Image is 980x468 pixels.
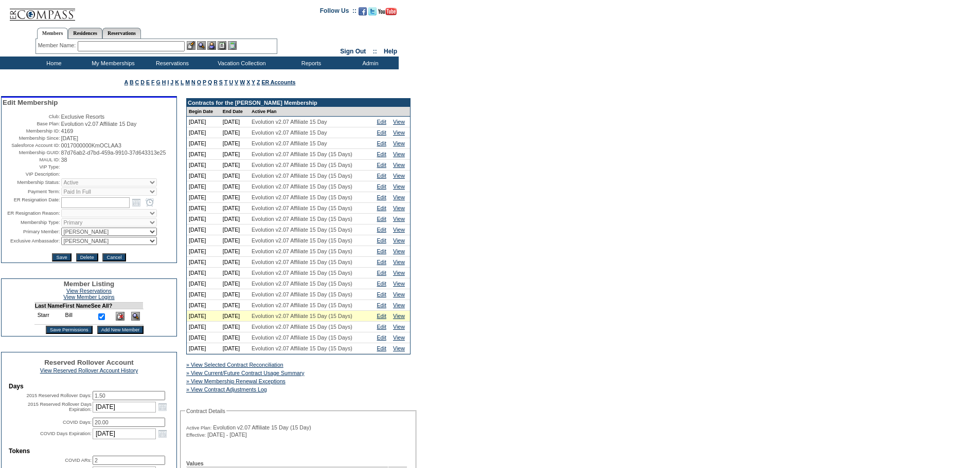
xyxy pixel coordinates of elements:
[187,41,195,50] img: b_edit.gif
[252,173,352,179] span: Evolution v2.07 Affiliate 15 Day (15 Days)
[340,57,399,69] td: Admin
[252,205,352,211] span: Evolution v2.07 Affiliate 15 Day (15 Days)
[377,227,386,233] a: Edit
[3,135,60,141] td: Membership Since:
[61,114,105,120] span: Exclusive Resorts
[63,303,91,309] td: First Name
[187,192,221,203] td: [DATE]
[3,164,60,170] td: VIP Type:
[187,289,221,300] td: [DATE]
[221,332,250,343] td: [DATE]
[64,280,115,288] span: Member Listing
[131,197,142,208] a: Open the calendar popup.
[261,79,295,85] a: ER Accounts
[187,322,221,332] td: [DATE]
[187,257,221,268] td: [DATE]
[252,216,352,222] span: Evolution v2.07 Affiliate 15 Day (15 Days)
[187,138,221,149] td: [DATE]
[61,121,137,127] span: Evolution v2.07 Affiliate 15 Day
[221,289,250,300] td: [DATE]
[393,324,405,330] a: View
[135,79,139,85] a: C
[221,224,250,235] td: [DATE]
[76,253,98,261] input: Delete
[393,194,405,200] a: View
[221,257,250,268] td: [DATE]
[61,142,121,148] span: 0017000000KmOCLAA3
[40,431,92,436] label: COVID Days Expiration:
[34,303,62,309] td: Last Name
[393,302,405,308] a: View
[221,192,250,203] td: [DATE]
[252,280,352,287] span: Evolution v2.07 Affiliate 15 Day (15 Days)
[157,428,168,439] a: Open the calendar popup.
[186,386,267,392] a: » View Contract Adjustments Log
[3,99,58,106] span: Edit Membership
[213,424,311,430] span: Evolution v2.07 Affiliate 15 Day (15 Day)
[377,313,386,319] a: Edit
[377,270,386,276] a: Edit
[9,447,169,455] td: Tokens
[252,129,327,136] span: Evolution v2.07 Affiliate 15 Day
[102,28,141,39] a: Reservations
[257,79,260,85] a: Z
[187,171,221,181] td: [DATE]
[68,28,102,39] a: Residences
[186,425,211,431] span: Active Plan:
[221,203,250,214] td: [DATE]
[377,140,386,146] a: Edit
[359,7,367,15] img: Become our fan on Facebook
[393,173,405,179] a: View
[252,151,352,157] span: Evolution v2.07 Affiliate 15 Day (15 Days)
[175,79,179,85] a: K
[91,303,113,309] td: See All?
[377,259,386,265] a: Edit
[187,181,221,192] td: [DATE]
[187,214,221,224] td: [DATE]
[9,383,169,390] td: Days
[221,171,250,181] td: [DATE]
[246,79,250,85] a: X
[187,107,221,117] td: Begin Date
[252,183,352,190] span: Evolution v2.07 Affiliate 15 Day (15 Days)
[384,48,397,55] a: Help
[3,171,60,177] td: VIP Description:
[116,312,124,321] img: Delete
[393,270,405,276] a: View
[221,311,250,322] td: [DATE]
[186,370,305,376] a: » View Current/Future Contract Usage Summary
[235,79,238,85] a: V
[186,460,204,466] b: Values
[252,140,327,146] span: Evolution v2.07 Affiliate 15 Day
[377,129,386,136] a: Edit
[221,300,250,311] td: [DATE]
[377,183,386,190] a: Edit
[221,322,250,332] td: [DATE]
[229,79,233,85] a: U
[393,237,405,244] a: View
[187,332,221,343] td: [DATE]
[162,79,166,85] a: H
[187,99,410,107] td: Contracts for the [PERSON_NAME] Membership
[377,205,386,211] a: Edit
[187,127,221,138] td: [DATE]
[252,248,352,254] span: Evolution v2.07 Affiliate 15 Day (15 Days)
[221,278,250,289] td: [DATE]
[187,117,221,127] td: [DATE]
[377,151,386,157] a: Edit
[252,302,352,308] span: Evolution v2.07 Affiliate 15 Day (15 Days)
[221,127,250,138] td: [DATE]
[201,57,280,69] td: Vacation Collection
[187,235,221,246] td: [DATE]
[340,48,366,55] a: Sign Out
[187,268,221,278] td: [DATE]
[3,197,60,208] td: ER Resignation Date:
[393,334,405,341] a: View
[252,237,352,244] span: Evolution v2.07 Affiliate 15 Day (15 Days)
[221,117,250,127] td: [DATE]
[377,237,386,244] a: Edit
[368,10,377,16] a: Follow us on Twitter
[252,324,352,330] span: Evolution v2.07 Affiliate 15 Day (15 Days)
[187,160,221,171] td: [DATE]
[63,294,114,300] a: View Member Logins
